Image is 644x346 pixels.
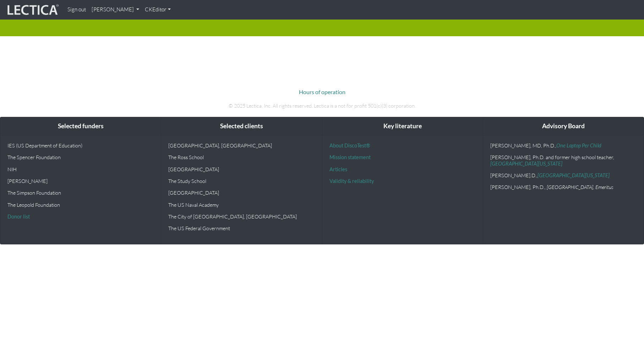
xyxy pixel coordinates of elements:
a: Mission statement [329,154,371,160]
a: Donor list [7,213,30,220]
div: Advisory Board [483,117,644,135]
p: The US Naval Academy [168,202,315,208]
a: Hours of operation [299,88,345,95]
em: , [GEOGRAPHIC_DATA], Emeritus [545,184,613,190]
div: Selected clients [161,117,322,135]
a: Sign out [65,3,89,17]
p: The Study School [168,178,315,184]
p: [PERSON_NAME], MD, Ph.D., [490,142,637,148]
p: IES (US Department of Education) [7,142,154,148]
p: The Ross School [168,154,315,160]
img: lecticalive [6,3,59,17]
a: [GEOGRAPHIC_DATA][US_STATE] [490,161,562,167]
a: One Laptop Per Child [556,142,601,148]
a: Validity & reliability [329,178,374,184]
div: Selected funders [0,117,161,135]
p: [GEOGRAPHIC_DATA] [168,190,315,196]
p: The Spencer Foundation [7,154,154,160]
p: [PERSON_NAME], Ph.D. [490,184,637,190]
p: [PERSON_NAME], Ph.D. and former high school teacher, [490,154,637,167]
p: NIH [7,166,154,172]
p: [PERSON_NAME].D., [490,172,637,178]
a: CKEditor [142,3,174,17]
p: The City of [GEOGRAPHIC_DATA], [GEOGRAPHIC_DATA] [168,213,315,220]
a: About DiscoTest® [329,142,370,148]
p: The US Federal Government [168,225,315,231]
p: © 2025 Lectica, Inc. All rights reserved. Lectica is a not for profit 501(c)(3) corporation. [125,102,519,110]
p: [GEOGRAPHIC_DATA], [GEOGRAPHIC_DATA] [168,142,315,148]
div: Key literature [322,117,483,135]
p: The Leopold Foundation [7,202,154,208]
a: Articles [329,166,347,172]
p: [PERSON_NAME] [7,178,154,184]
a: [GEOGRAPHIC_DATA][US_STATE] [537,172,610,178]
p: [GEOGRAPHIC_DATA] [168,166,315,172]
a: [PERSON_NAME] [89,3,142,17]
p: The Simpson Foundation [7,190,154,196]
